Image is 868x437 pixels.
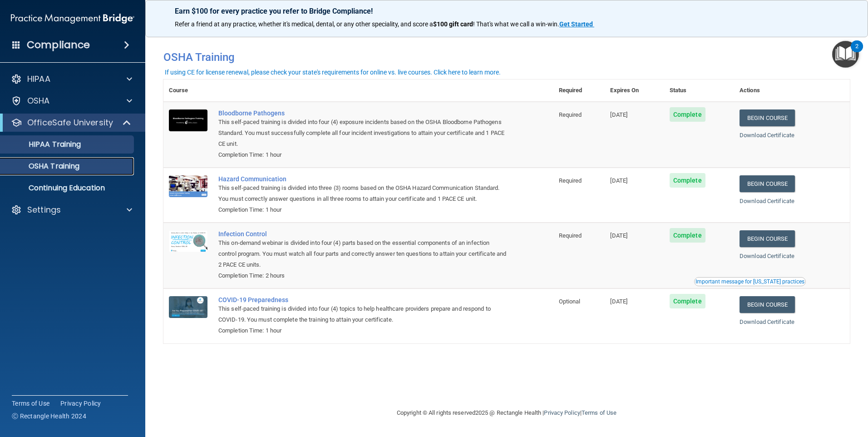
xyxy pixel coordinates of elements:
[610,177,627,184] span: [DATE]
[218,183,508,204] div: This self-paced training is divided into three (3) rooms based on the OSHA Hazard Communication S...
[740,296,795,313] a: Begin Course
[855,46,858,58] div: 2
[670,294,705,308] span: Complete
[670,173,705,188] span: Complete
[218,238,508,270] div: This on-demand webinar is divided into four (4) parts based on the essential components of an inf...
[559,20,594,28] a: Get Started
[6,162,79,171] p: OSHA Training
[218,325,508,336] div: Completion Time: 1 hour
[832,41,859,68] button: Open Resource Center, 2 new notifications
[27,204,61,215] p: Settings
[544,409,580,416] a: Privacy Policy
[11,10,134,28] img: PMB logo
[163,51,850,64] h4: OSHA Training
[165,69,501,75] div: If using CE for license renewal, please check your state's requirements for online vs. live cours...
[218,109,508,117] a: Bloodborne Pathogens
[163,68,502,77] button: If using CE for license renewal, please check your state's requirements for online vs. live cours...
[27,74,50,84] p: HIPAA
[559,298,581,305] span: Optional
[175,7,838,15] p: Earn $100 for every practice you refer to Bridge Compliance!
[695,279,804,284] div: Important message for [US_STATE] practices
[670,107,705,122] span: Complete
[175,20,433,28] span: Refer a friend at any practice, whether it's medical, dental, or any other speciality, and score a
[610,232,627,239] span: [DATE]
[11,95,132,106] a: OSHA
[6,140,81,149] p: HIPAA Training
[11,204,132,215] a: Settings
[27,39,90,51] h4: Compliance
[60,399,101,408] a: Privacy Policy
[559,177,582,184] span: Required
[218,175,508,183] a: Hazard Communication
[740,132,794,139] a: Download Certificate
[740,230,795,247] a: Begin Course
[610,111,627,118] span: [DATE]
[341,398,672,427] div: Copyright © All rights reserved 2025 @ Rectangle Health | |
[12,399,49,408] a: Terms of Use
[610,298,627,305] span: [DATE]
[6,184,130,193] p: Continuing Education
[694,277,806,286] button: Read this if you are a dental practitioner in the state of CA
[734,79,850,102] th: Actions
[740,109,795,126] a: Begin Course
[670,228,705,243] span: Complete
[473,20,559,28] span: ! That's what we call a win-win.
[12,412,86,421] span: Ⓒ Rectangle Health 2024
[433,20,473,28] strong: $100 gift card
[218,303,508,325] div: This self-paced training is divided into four (4) topics to help healthcare providers prepare and...
[218,149,508,160] div: Completion Time: 1 hour
[559,232,582,239] span: Required
[11,74,132,84] a: HIPAA
[27,95,50,106] p: OSHA
[163,79,213,102] th: Course
[27,117,113,128] p: OfficeSafe University
[559,20,593,28] strong: Get Started
[740,318,794,325] a: Download Certificate
[11,117,132,128] a: OfficeSafe University
[740,253,794,259] a: Download Certificate
[218,230,508,238] a: Infection Control
[605,79,664,102] th: Expires On
[218,204,508,215] div: Completion Time: 1 hour
[582,409,616,416] a: Terms of Use
[559,111,582,118] span: Required
[740,175,795,192] a: Begin Course
[218,296,508,303] a: COVID-19 Preparedness
[218,270,508,281] div: Completion Time: 2 hours
[740,198,794,204] a: Download Certificate
[218,117,508,149] div: This self-paced training is divided into four (4) exposure incidents based on the OSHA Bloodborne...
[664,79,734,102] th: Status
[553,79,605,102] th: Required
